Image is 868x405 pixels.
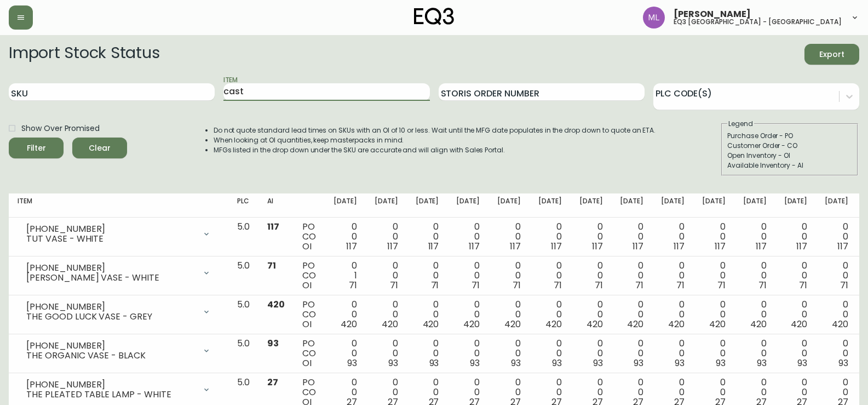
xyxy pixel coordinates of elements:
span: 93 [429,357,439,369]
th: [DATE] [488,193,530,218]
div: [PHONE_NUMBER] [26,380,196,390]
div: 0 0 [743,339,767,368]
span: 93 [838,357,848,369]
span: 117 [346,240,357,253]
div: 0 0 [497,300,521,329]
button: Filter [9,138,64,158]
span: 420 [668,318,685,330]
th: [DATE] [816,193,857,218]
span: 71 [267,259,276,272]
span: 420 [832,318,848,330]
div: 0 0 [661,300,685,329]
button: Export [804,44,859,65]
div: 0 0 [497,222,521,252]
div: 0 0 [784,339,808,368]
span: Clear [81,141,118,155]
div: 0 0 [538,339,562,368]
span: 93 [797,357,807,369]
span: 117 [428,240,439,253]
div: 0 0 [497,339,521,368]
span: 71 [676,279,685,292]
span: 117 [551,240,562,253]
img: baddbcff1c9a25bf9b3a4739eeaf679c [643,7,665,28]
div: THE GOOD LUCK VASE - GREY [26,312,196,322]
span: 420 [750,318,767,330]
div: [PHONE_NUMBER]THE GOOD LUCK VASE - GREY [18,300,220,324]
div: [PHONE_NUMBER] [26,263,196,273]
th: AI [258,193,294,218]
span: 71 [635,279,643,292]
td: 5.0 [228,256,258,295]
span: 117 [796,240,807,253]
span: 71 [349,279,357,292]
div: 0 1 [334,261,357,290]
span: 420 [791,318,807,330]
th: [DATE] [652,193,693,218]
div: 0 0 [334,339,357,368]
span: 117 [267,220,279,233]
div: 0 0 [375,300,398,329]
span: 117 [387,240,398,253]
span: 71 [595,279,603,292]
div: THE ORGANIC VASE - BLACK [26,351,196,361]
span: 420 [267,298,285,311]
th: [DATE] [734,193,775,218]
span: 93 [716,357,726,369]
td: 5.0 [228,295,258,334]
div: Customer Order - CO [727,141,852,151]
span: 71 [758,279,767,292]
span: 117 [756,240,767,253]
div: 0 0 [743,261,767,290]
th: [DATE] [571,193,612,218]
div: 0 0 [620,339,643,368]
span: 420 [504,318,521,330]
div: 0 0 [334,300,357,329]
span: 71 [554,279,562,292]
span: 93 [593,357,603,369]
div: 0 0 [456,261,480,290]
span: 71 [799,279,807,292]
span: 71 [840,279,848,292]
th: [DATE] [366,193,407,218]
th: [DATE] [775,193,817,218]
div: 0 0 [825,261,848,290]
span: 71 [717,279,726,292]
div: 0 0 [620,222,643,252]
span: 420 [545,318,562,330]
div: [PHONE_NUMBER]THE ORGANIC VASE - BLACK [18,339,220,363]
span: 117 [633,240,643,253]
span: 117 [837,240,848,253]
div: 0 0 [825,300,848,329]
div: PO CO [302,339,316,368]
div: 0 0 [456,222,480,252]
div: 0 0 [784,261,808,290]
span: 420 [341,318,357,330]
span: 93 [634,357,643,369]
div: 0 0 [456,300,480,329]
div: 0 0 [375,339,398,368]
div: 0 0 [579,261,603,290]
span: Export [813,48,850,61]
span: OI [302,357,312,369]
div: 0 0 [416,222,439,252]
div: 0 0 [579,339,603,368]
span: 420 [382,318,398,330]
div: PO CO [302,300,316,329]
span: 71 [513,279,521,292]
th: [DATE] [611,193,652,218]
div: 0 0 [825,222,848,252]
span: 27 [267,376,278,389]
td: 5.0 [228,218,258,256]
span: 117 [592,240,603,253]
div: 0 0 [579,222,603,252]
div: Available Inventory - AI [727,161,852,170]
div: 0 0 [620,261,643,290]
button: Clear [72,138,127,158]
span: 93 [470,357,480,369]
li: Do not quote standard lead times on SKUs with an OI of 10 or less. Wait until the MFG date popula... [214,126,656,135]
span: 117 [674,240,685,253]
div: 0 0 [579,300,603,329]
div: 0 0 [416,339,439,368]
div: PO CO [302,222,316,252]
span: 71 [390,279,398,292]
